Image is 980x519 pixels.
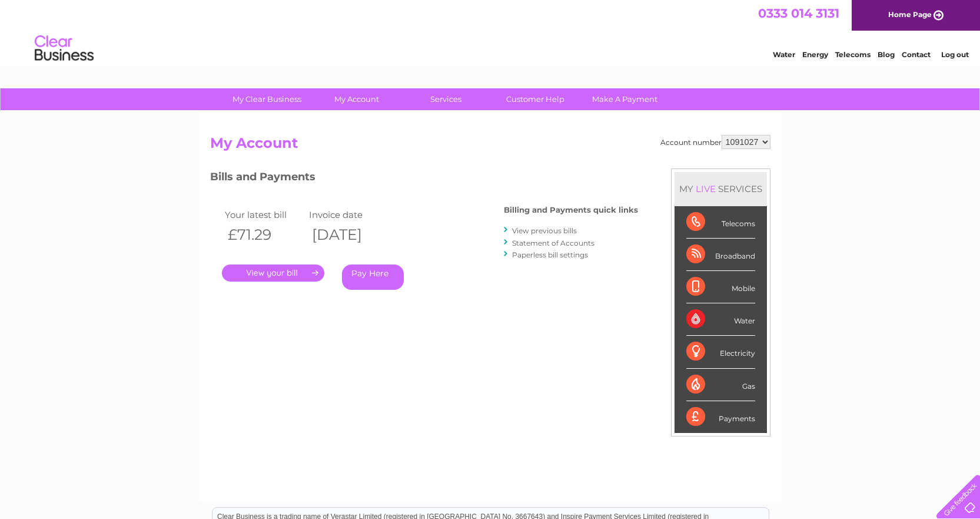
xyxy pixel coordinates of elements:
[686,336,755,368] div: Electricity
[686,401,755,433] div: Payments
[758,6,839,21] a: 0333 014 3131
[487,88,584,110] a: Customer Help
[504,206,638,214] h4: Billing and Payments quick links
[878,50,895,59] a: Blog
[306,207,391,223] td: Invoice date
[342,265,404,290] a: Pay Here
[902,50,931,59] a: Contact
[306,223,391,247] th: [DATE]
[34,31,94,67] img: logo.png
[397,88,494,110] a: Services
[218,88,315,110] a: My Clear Business
[210,135,770,157] h2: My Account
[802,50,828,59] a: Energy
[576,88,673,110] a: Make A Payment
[675,172,767,206] div: MY SERVICES
[686,206,755,239] div: Telecoms
[686,303,755,336] div: Water
[308,88,405,110] a: My Account
[512,226,577,235] a: View previous bills
[212,6,769,57] div: Clear Business is a trading name of Verastar Limited (registered in [GEOGRAPHIC_DATA] No. 3667643...
[660,135,770,149] div: Account number
[941,50,969,59] a: Log out
[693,183,718,194] div: LIVE
[222,223,307,247] th: £71.29
[835,50,871,59] a: Telecoms
[686,239,755,271] div: Broadband
[222,265,324,282] a: .
[222,207,307,223] td: Your latest bill
[686,271,755,303] div: Mobile
[210,168,638,189] h3: Bills and Payments
[512,239,594,247] a: Statement of Accounts
[686,369,755,401] div: Gas
[512,250,588,259] a: Paperless bill settings
[773,50,795,59] a: Water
